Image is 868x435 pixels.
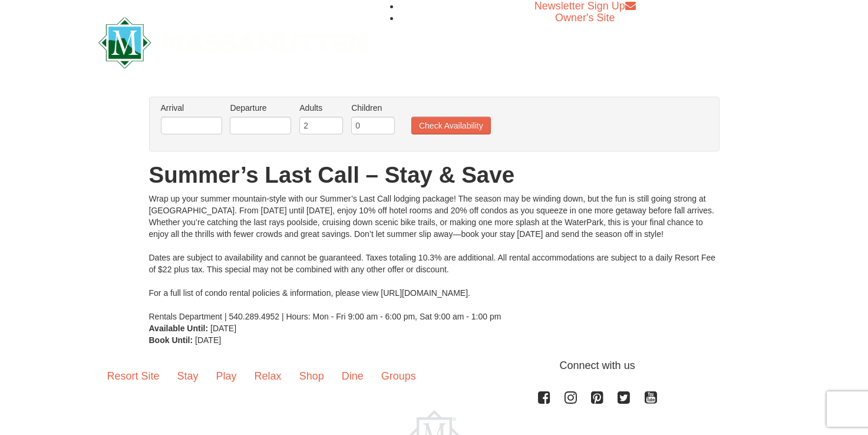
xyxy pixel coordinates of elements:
label: Arrival [161,102,222,114]
strong: Available Until: [149,324,209,333]
a: Shop [291,358,333,394]
a: Play [207,358,246,394]
a: Stay [169,358,207,394]
a: Relax [246,358,291,394]
span: [DATE] [210,324,236,333]
a: Massanutten Resort [98,27,368,55]
a: Groups [372,358,425,394]
h1: Summer’s Last Call – Stay & Save [149,163,720,187]
a: Dine [333,358,372,394]
button: Check Availability [411,117,491,134]
img: Massanutten Resort Logo [98,17,368,68]
label: Adults [299,102,343,114]
div: Wrap up your summer mountain-style with our Summer’s Last Call lodging package! The season may be... [149,193,720,322]
a: Resort Site [98,358,169,394]
p: Connect with us [98,358,770,374]
span: [DATE] [195,335,221,345]
strong: Book Until: [149,335,193,345]
label: Departure [230,102,291,114]
a: Owner's Site [555,12,615,24]
label: Children [351,102,395,114]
